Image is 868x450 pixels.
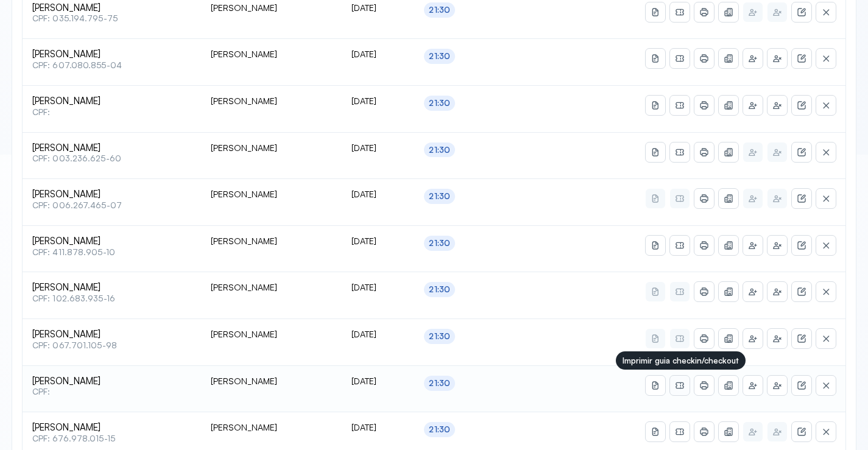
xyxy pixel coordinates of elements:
[429,98,450,108] div: 21:30
[32,236,191,247] span: [PERSON_NAME]
[32,282,191,294] span: [PERSON_NAME]
[32,153,191,164] span: CPF: 003.236.625-60
[351,282,405,293] div: [DATE]
[429,424,450,435] div: 21:30
[351,236,405,247] div: [DATE]
[351,49,405,60] div: [DATE]
[32,107,191,118] span: CPF:
[32,200,191,211] span: CPF: 006.267.465-07
[429,378,450,388] div: 21:30
[211,282,332,293] div: [PERSON_NAME]
[32,96,191,107] span: [PERSON_NAME]
[32,60,191,71] span: CPF: 607.080.855-04
[429,331,450,342] div: 21:30
[429,238,450,248] div: 21:30
[211,2,332,13] div: [PERSON_NAME]
[351,376,405,387] div: [DATE]
[211,49,332,60] div: [PERSON_NAME]
[32,2,191,14] span: [PERSON_NAME]
[429,51,450,62] div: 21:30
[32,247,191,258] span: CPF: 411.878.905-10
[351,329,405,340] div: [DATE]
[32,329,191,340] span: [PERSON_NAME]
[429,284,450,295] div: 21:30
[32,49,191,60] span: [PERSON_NAME]
[32,189,191,200] span: [PERSON_NAME]
[429,5,450,15] div: 21:30
[351,96,405,107] div: [DATE]
[211,329,332,340] div: [PERSON_NAME]
[211,142,332,153] div: [PERSON_NAME]
[32,13,191,24] span: CPF: 035.194.795-75
[32,142,191,154] span: [PERSON_NAME]
[32,422,191,434] span: [PERSON_NAME]
[429,191,450,202] div: 21:30
[32,434,191,444] span: CPF: 676.978.015-15
[32,387,191,397] span: CPF:
[211,189,332,200] div: [PERSON_NAME]
[211,422,332,433] div: [PERSON_NAME]
[32,340,191,351] span: CPF: 067.701.105-98
[211,236,332,247] div: [PERSON_NAME]
[351,142,405,153] div: [DATE]
[32,294,191,304] span: CPF: 102.683.935-16
[32,376,191,387] span: [PERSON_NAME]
[429,145,450,155] div: 21:30
[351,189,405,200] div: [DATE]
[211,96,332,107] div: [PERSON_NAME]
[351,422,405,433] div: [DATE]
[351,2,405,13] div: [DATE]
[211,376,332,387] div: [PERSON_NAME]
